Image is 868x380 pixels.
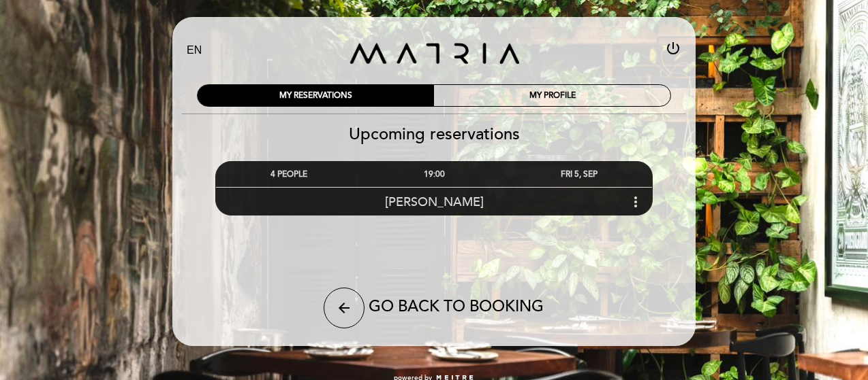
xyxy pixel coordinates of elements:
div: MY RESERVATIONS [198,85,434,106]
i: more_vert [627,194,644,210]
h2: Upcoming reservations [172,124,696,144]
button: arrow_back [324,288,365,328]
span: [PERSON_NAME] [385,194,484,209]
i: arrow_back [336,300,352,316]
div: MY PROFILE [434,85,670,106]
i: power_settings_new [665,40,681,56]
div: 19:00 [361,162,506,187]
a: MATRIA [349,32,519,69]
span: GO BACK TO BOOKING [369,297,544,316]
div: FRI 5, SEP [507,162,652,187]
button: power_settings_new [665,40,681,61]
div: 4 PEOPLE [216,162,361,187]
